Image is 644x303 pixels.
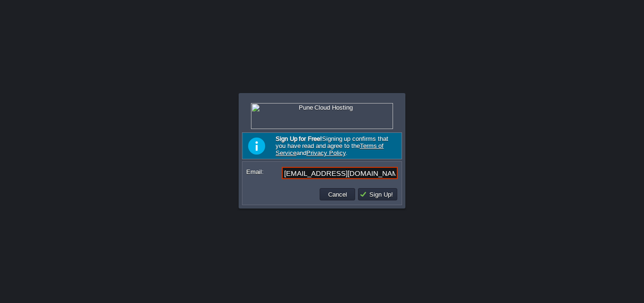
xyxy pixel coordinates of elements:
button: Cancel [325,190,350,199]
img: Pune Cloud Hosting [251,103,393,129]
div: Signing up confirms that you have read and agree to the and . [242,132,402,159]
a: Terms of Service [276,142,384,156]
a: Privacy Policy [306,149,346,156]
label: Email: [246,167,281,177]
button: Sign Up! [359,190,396,199]
b: Sign Up for Free! [276,135,322,142]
